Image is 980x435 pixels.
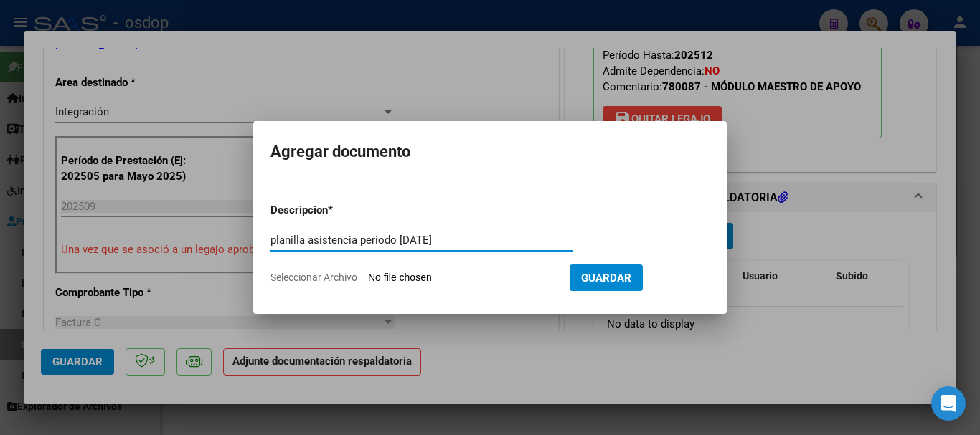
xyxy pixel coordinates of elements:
[270,138,710,166] h2: Agregar documento
[570,264,643,291] button: Guardar
[270,202,402,219] p: Descripcion
[931,386,966,421] div: Open Intercom Messenger
[581,272,631,285] span: Guardar
[270,272,357,283] span: Seleccionar Archivo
